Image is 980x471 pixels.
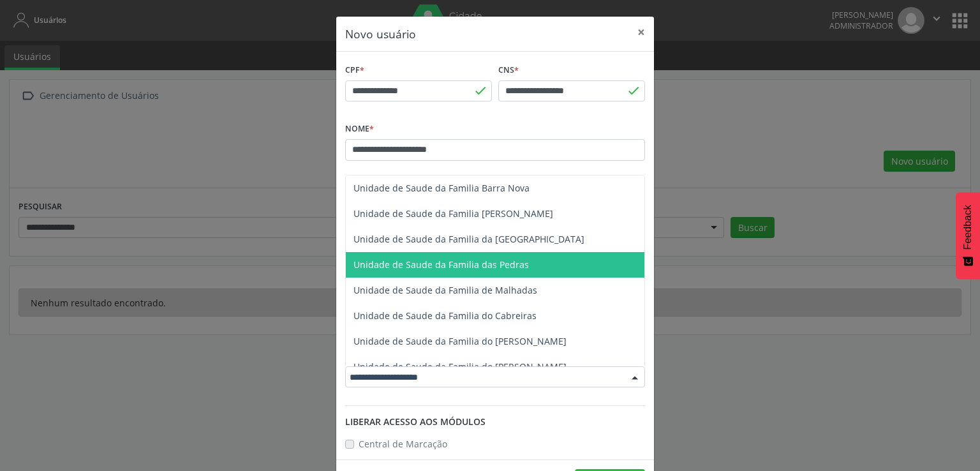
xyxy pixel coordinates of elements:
span: Unidade de Saude da Familia do Cabreiras [353,310,537,322]
span: Unidade de Saude da Familia do [PERSON_NAME] [353,335,567,347]
label: CPF [345,61,364,80]
span: Feedback [962,205,974,250]
label: CNS [498,61,519,80]
span: done [473,84,487,98]
button: Close [628,17,654,48]
h5: Novo usuário [345,26,416,42]
span: Unidade de Saude da Familia da [GEOGRAPHIC_DATA] [353,233,584,245]
span: Unidade de Saude da Familia das Pedras [353,258,529,271]
button: Feedback - Mostrar pesquisa [956,192,980,279]
span: done [627,84,641,98]
span: Unidade de Saude da Familia [PERSON_NAME] [353,207,553,220]
span: Unidade de Saude da Familia de Malhadas [353,284,537,296]
label: Central de Marcação [359,437,447,451]
span: Unidade de Saude da Familia Barra Nova [353,182,530,194]
span: Unidade de Saude da Familia do [PERSON_NAME] [353,361,567,373]
label: Nome [345,119,374,139]
div: Liberar acesso aos módulos [345,415,645,428]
